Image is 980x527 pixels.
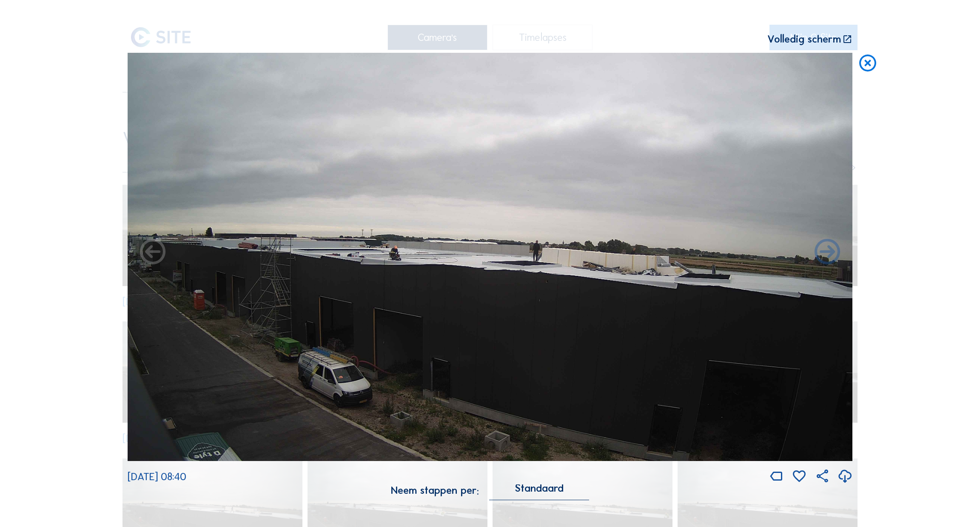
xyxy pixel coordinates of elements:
[515,484,564,492] div: Standaard
[128,53,852,461] img: Image
[137,237,168,268] i: Forward
[128,470,186,483] span: [DATE] 08:40
[767,34,841,45] div: Volledig scherm
[391,485,479,495] div: Neem stappen per:
[812,237,843,268] i: Back
[489,484,589,499] div: Standaard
